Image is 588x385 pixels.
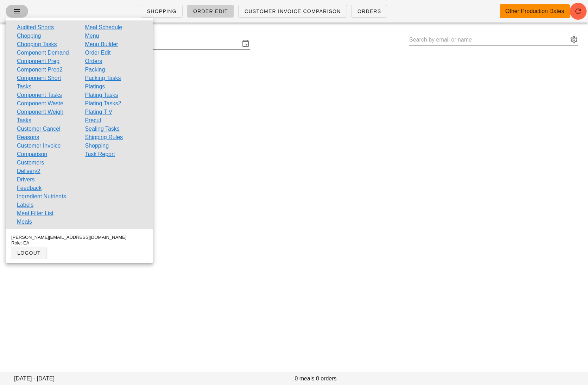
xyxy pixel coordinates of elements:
a: Precut [85,116,101,125]
a: Chopping Tasks [17,40,57,49]
a: Menu Builder [85,40,118,49]
span: Order Edit [193,8,228,14]
span: Orders [357,8,381,14]
a: Plating Tasks2 [85,99,121,108]
div: Other Production Dates [505,7,564,15]
div: [PERSON_NAME][EMAIL_ADDRESS][DOMAIN_NAME] [11,235,147,240]
a: Customer Invoice Comparison [238,5,347,18]
a: Labels [17,201,33,209]
a: Chopping [17,32,41,40]
a: Plating T V [85,108,112,116]
button: logout [11,247,46,259]
a: Customers [17,159,44,167]
a: Shipping Rules [85,133,123,142]
a: Component Waste [17,99,63,108]
span: Customer Invoice Comparison [244,8,341,14]
a: Ingredient Nutrients [17,192,66,201]
a: Sealing Tasks [85,125,119,133]
a: Drivers [17,175,35,184]
a: Customer Cancel Reasons [17,125,74,142]
a: Meal Schedule [85,23,122,32]
a: Order Edit [187,5,234,18]
a: Shopping [85,142,109,150]
a: Packing Tasks [85,74,121,82]
a: Task Report [85,150,115,159]
div: Role: EA [11,240,147,246]
a: Component Prep [17,57,59,66]
a: Orders [351,5,387,18]
a: Packing [85,66,105,74]
a: Meal Filter List [17,209,53,218]
a: Audited Shorts [17,23,54,32]
a: Customer Invoice Comparison [17,142,74,159]
a: Delivery2 [17,167,40,175]
input: Search by email or name [409,34,568,45]
a: Order Edit [85,49,110,57]
a: Meals [17,218,32,226]
a: Feedback [17,184,42,192]
a: Component Short Tasks [17,74,74,91]
a: Orders [85,57,102,66]
a: Component Weigh Tasks [17,108,74,125]
a: Plating Tasks [85,91,118,99]
a: Component Demand [17,49,69,57]
span: Shopping [147,8,177,14]
a: Shopping [141,5,183,18]
button: appended action [570,36,578,44]
a: Platings [85,82,105,91]
a: Component Prep2 [17,66,63,74]
span: logout [17,250,41,256]
a: Component Tasks [17,91,62,99]
a: Menu [85,32,99,40]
